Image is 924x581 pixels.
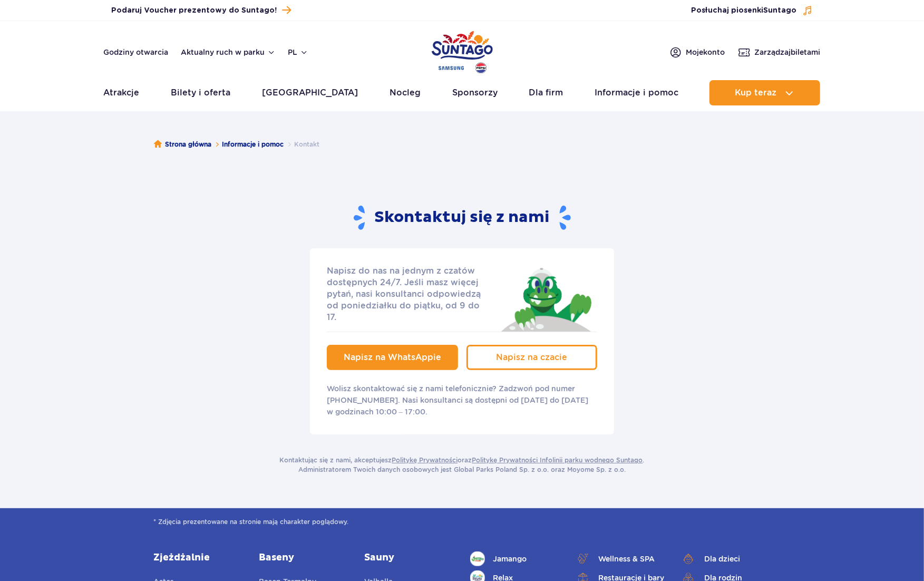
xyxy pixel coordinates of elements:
span: Jamango [493,553,527,565]
a: Zarządzajbiletami [738,46,821,59]
a: Bilety i oferta [171,80,230,105]
span: Posłuchaj piosenki [692,5,797,16]
button: pl [288,47,308,57]
span: Moje konto [686,47,725,57]
a: Atrakcje [104,80,140,105]
p: Kontaktując się z nami, akceptujesz oraz . Administratorem Twoich danych osobowych jest Global Pa... [280,456,645,475]
a: Napisz na czacie [466,345,598,370]
span: Wellness & SPA [599,553,655,565]
button: Kup teraz [709,80,820,105]
a: Park of Poland [432,26,493,75]
span: Kup teraz [735,88,776,98]
a: Politykę Prywatności Infolinii parku wodnego Suntago [472,456,643,464]
span: Podaruj Voucher prezentowy do Suntago! [112,5,277,16]
a: Politykę Prywatności [392,456,458,464]
p: Wolisz skontaktować się z nami telefonicznie? Zadzwoń pod numer [PHONE_NUMBER]. Nasi konsultanci ... [327,383,597,418]
a: Zjeżdżalnie [153,551,243,564]
a: Strona główna [154,139,212,150]
a: Informacje i pomoc [222,139,284,150]
a: [GEOGRAPHIC_DATA] [262,80,358,105]
a: Jamango [470,551,560,566]
span: Zarządzaj biletami [755,47,821,57]
a: Godziny otwarcia [104,47,169,57]
a: Sponsorzy [452,80,498,105]
img: Jay [494,265,597,332]
span: Napisz na czacie [496,352,567,362]
button: Aktualny ruch w parku [181,48,276,56]
span: Napisz na WhatsAppie [344,352,441,362]
a: Nocleg [390,80,421,105]
li: Kontakt [284,139,320,150]
a: Informacje i pomoc [595,80,678,105]
a: Mojekonto [669,46,725,59]
h2: Skontaktuj się z nami [354,205,571,231]
a: Napisz na WhatsAppie [327,345,458,370]
button: Posłuchaj piosenkiSuntago [692,5,813,16]
span: Suntago [764,7,797,14]
a: Sauny [364,551,454,564]
a: Podaruj Voucher prezentowy do Suntago! [112,3,291,17]
a: Dla dzieci [681,551,771,566]
p: Napisz do nas na jednym z czatów dostępnych 24/7. Jeśli masz więcej pytań, nasi konsultanci odpow... [327,265,491,323]
span: * Zdjęcia prezentowane na stronie mają charakter poglądowy. [153,517,771,527]
a: Baseny [259,551,348,564]
a: Wellness & SPA [576,551,665,566]
a: Dla firm [529,80,563,105]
